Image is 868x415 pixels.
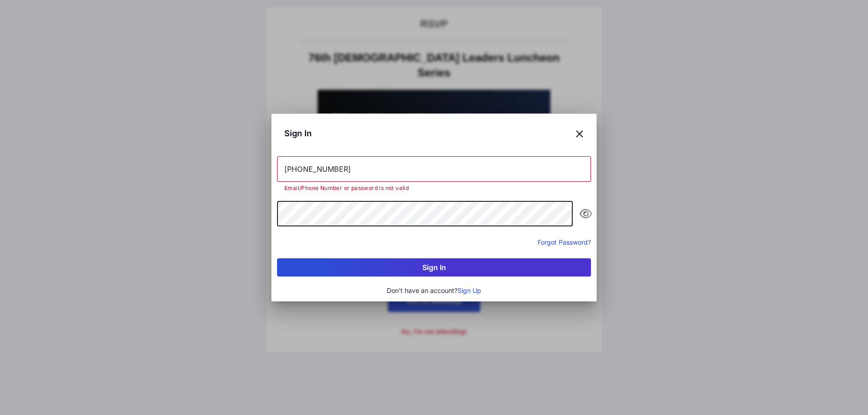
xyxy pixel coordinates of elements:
[277,156,591,182] input: Email or Phone Number
[277,258,591,277] button: Sign In
[538,237,591,247] button: Forgot Password?
[284,127,312,139] span: Sign In
[580,208,591,219] i: appended action
[277,286,591,296] div: Don't have an account?
[284,185,584,191] div: Email/Phone Number or password is not valid
[457,286,481,296] button: Sign Up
